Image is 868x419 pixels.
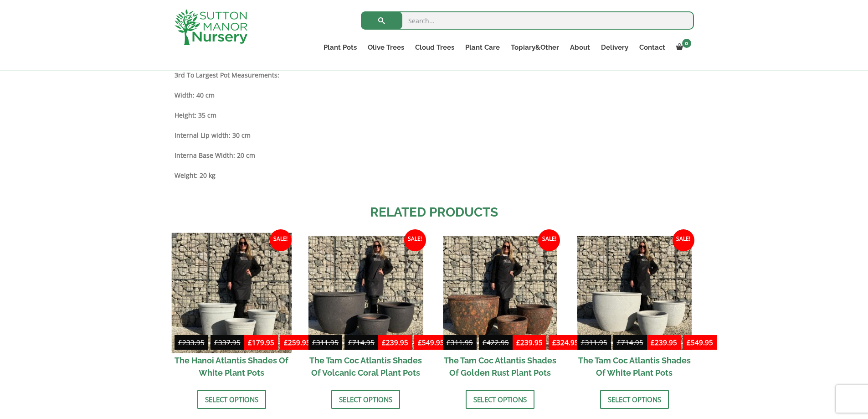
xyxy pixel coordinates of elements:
bdi: 239.95 [382,338,408,347]
bdi: 337.95 [214,338,241,347]
h2: Related products [175,203,694,222]
bdi: 311.95 [312,338,339,347]
span: £ [178,338,182,347]
bdi: 239.95 [516,338,543,347]
bdi: 714.95 [617,338,643,347]
span: £ [687,338,691,347]
a: Select options for “The Tam Coc Atlantis Shades Of Volcanic Coral Plant Pots” [331,390,400,409]
a: Plant Care [460,41,505,54]
bdi: 233.95 [178,338,205,347]
img: The Tam Coc Atlantis Shades Of Golden Rust Plant Pots [443,236,557,350]
h2: The Tam Coc Atlantis Shades Of Golden Rust Plant Pots [443,350,557,383]
del: - [175,337,244,350]
bdi: 239.95 [651,338,677,347]
span: £ [516,338,520,347]
span: £ [348,338,352,347]
img: logo [175,9,247,45]
strong: Width: 40 cm [175,91,215,99]
del: - [577,337,647,350]
img: The Hanoi Atlantis Shades Of White Plant Pots [171,233,292,353]
img: The Tam Coc Atlantis Shades Of Volcanic Coral Plant Pots [308,236,423,350]
span: Sale! [404,229,426,251]
bdi: 549.95 [418,338,444,347]
h2: The Tam Coc Atlantis Shades Of White Plant Pots [577,350,692,383]
a: Contact [634,41,671,54]
span: £ [581,338,585,347]
span: £ [418,338,422,347]
img: The Tam Coc Atlantis Shades Of White Plant Pots [577,236,692,350]
a: 0 [671,41,694,54]
strong: Weight: 20 kg [175,171,216,180]
bdi: 259.95 [284,338,310,347]
a: Select options for “The Hanoi Atlantis Shades Of White Plant Pots” [197,390,266,409]
ins: - [647,337,717,350]
strong: Height: 35 cm [175,111,216,119]
bdi: 311.95 [581,338,607,347]
span: £ [617,338,621,347]
h2: The Tam Coc Atlantis Shades Of Volcanic Coral Plant Pots [308,350,423,383]
bdi: 179.95 [248,338,274,347]
strong: 3rd To Largest Pot Measurements: [175,71,279,79]
span: £ [382,338,386,347]
del: - [443,337,513,350]
strong: Internal Lip width: 30 cm [175,131,251,140]
span: Sale! [270,229,292,251]
h2: The Hanoi Atlantis Shades Of White Plant Pots [175,350,289,383]
bdi: 324.95 [552,338,579,347]
a: Delivery [596,41,634,54]
bdi: 422.95 [483,338,509,347]
a: Sale! £311.95-£714.95 £239.95-£549.95 The Tam Coc Atlantis Shades Of White Plant Pots [577,236,692,383]
a: Sale! £311.95-£422.95 £239.95-£324.95 The Tam Coc Atlantis Shades Of Golden Rust Plant Pots [443,236,557,383]
span: £ [284,338,288,347]
bdi: 549.95 [687,338,713,347]
a: Topiary&Other [505,41,565,54]
span: £ [552,338,556,347]
span: 0 [682,39,691,48]
input: Search... [361,11,694,30]
strong: Interna Base Width: 20 cm [175,151,255,160]
ins: - [378,337,448,350]
span: £ [447,338,451,347]
ins: - [513,337,582,350]
bdi: 311.95 [447,338,473,347]
a: Select options for “The Tam Coc Atlantis Shades Of White Plant Pots” [600,390,669,409]
span: Sale! [538,229,560,251]
bdi: 714.95 [348,338,375,347]
ins: - [244,337,314,350]
a: About [565,41,596,54]
span: £ [312,338,316,347]
span: £ [248,338,252,347]
del: - [308,337,378,350]
a: Cloud Trees [410,41,460,54]
a: Sale! £311.95-£714.95 £239.95-£549.95 The Tam Coc Atlantis Shades Of Volcanic Coral Plant Pots [308,236,423,383]
a: Plant Pots [318,41,362,54]
a: Select options for “The Tam Coc Atlantis Shades Of Golden Rust Plant Pots” [466,390,534,409]
span: £ [483,338,487,347]
span: Sale! [673,229,694,251]
span: £ [214,338,218,347]
a: Olive Trees [362,41,410,54]
span: £ [651,338,655,347]
a: Sale! £233.95-£337.95 £179.95-£259.95 The Hanoi Atlantis Shades Of White Plant Pots [175,236,289,383]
